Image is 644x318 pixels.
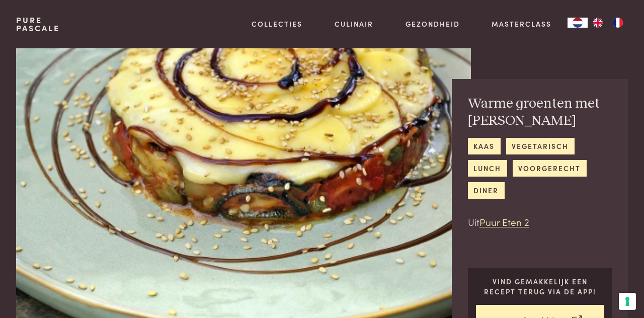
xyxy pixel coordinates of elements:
p: Vind gemakkelijk een recept terug via de app! [476,276,604,297]
div: Language [568,18,588,28]
a: Masterclass [492,19,551,29]
a: voorgerecht [513,160,587,177]
a: vegetarisch [506,138,575,154]
h2: Warme groenten met [PERSON_NAME] [468,95,612,130]
a: kaas [468,138,501,154]
ul: Language list [588,18,628,28]
a: Culinair [335,19,373,29]
a: lunch [468,160,507,177]
a: Gezondheid [406,19,460,29]
aside: Language selected: Nederlands [568,18,628,28]
a: NL [568,18,588,28]
a: Collecties [252,19,302,29]
a: FR [608,18,628,28]
a: Puur Eten 2 [479,215,529,228]
p: Uit [468,215,612,229]
a: diner [468,182,505,199]
button: Uw voorkeuren voor toestemming voor trackingtechnologieën [619,293,636,310]
a: EN [588,18,608,28]
a: PurePascale [16,16,60,32]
